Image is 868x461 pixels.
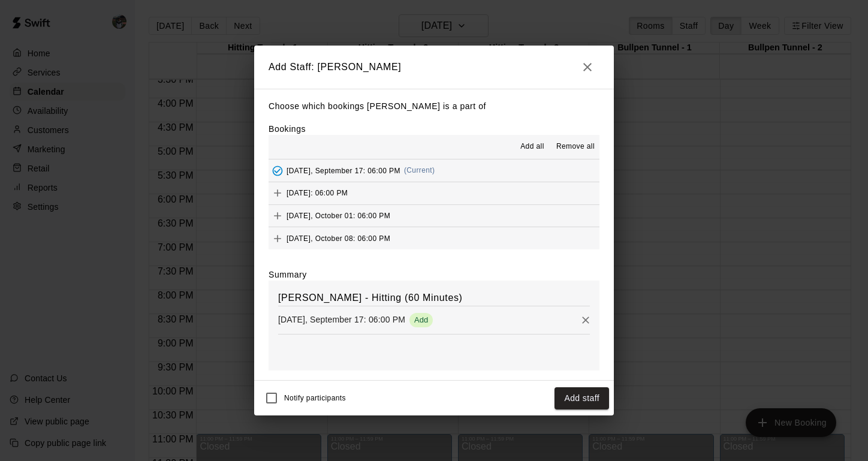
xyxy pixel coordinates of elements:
[269,205,599,227] button: Add[DATE], October 01: 06:00 PM
[278,290,590,306] h6: [PERSON_NAME] - Hitting (60 Minutes)
[287,189,348,197] span: [DATE]: 06:00 PM
[284,394,346,403] span: Notify participants
[287,234,390,242] span: [DATE], October 08: 06:00 PM
[404,166,435,174] span: (Current)
[556,141,595,153] span: Remove all
[269,233,287,242] span: Add
[577,311,595,329] button: Remove
[409,315,433,324] span: Add
[254,46,614,89] h2: Add Staff: [PERSON_NAME]
[554,387,609,409] button: Add staff
[269,124,306,134] label: Bookings
[269,210,287,219] span: Add
[269,269,307,281] label: Summary
[269,159,599,182] button: Added - Collect Payment[DATE], September 17: 06:00 PM(Current)
[269,99,599,114] p: Choose which bookings [PERSON_NAME] is a part of
[278,314,405,326] p: [DATE], September 17: 06:00 PM
[269,227,599,249] button: Add[DATE], October 08: 06:00 PM
[513,137,551,156] button: Add all
[287,166,400,174] span: [DATE], September 17: 06:00 PM
[269,188,287,197] span: Add
[551,137,599,156] button: Remove all
[287,211,390,219] span: [DATE], October 01: 06:00 PM
[520,141,544,153] span: Add all
[269,182,599,204] button: Add[DATE]: 06:00 PM
[269,162,287,180] button: Added - Collect Payment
